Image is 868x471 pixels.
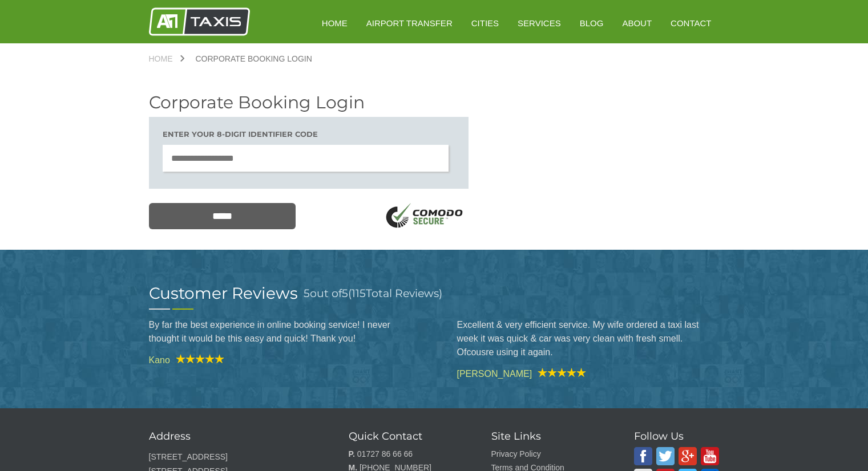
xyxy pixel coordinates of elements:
img: A1 Taxis Review [532,368,586,377]
h3: out of ( Total Reviews) [304,285,442,302]
img: A1 Taxis [149,7,250,36]
img: A1 Taxis [634,447,652,465]
blockquote: Excellent & very efficient service. My wife ordered a taxi last week it was quick & car was very ... [457,310,720,368]
h2: Corporate Booking Login [149,94,469,111]
a: Privacy Policy [491,449,541,458]
h2: Customer Reviews [149,285,298,301]
a: Contact [663,9,719,37]
img: SSL Logo [382,203,469,231]
strong: P. [349,449,355,458]
blockquote: By far the best experience in online booking service! I never thought it would be this easy and q... [149,310,411,354]
a: Airport Transfer [358,9,461,37]
a: Corporate Booking Login [184,55,324,63]
a: Blog [572,9,612,37]
img: A1 Taxis Review [170,354,224,363]
h3: Address [149,431,320,441]
span: 5 [342,287,348,300]
cite: Kano [149,354,411,365]
h3: Enter your 8-digit Identifier code [163,131,455,138]
a: Services [510,9,569,37]
a: Cities [463,9,507,37]
a: About [614,9,660,37]
h3: Site Links [491,431,605,441]
h3: Quick Contact [349,431,463,441]
a: 01727 86 66 66 [357,449,413,458]
span: 115 [352,287,366,300]
cite: [PERSON_NAME] [457,368,720,379]
a: Home [149,55,184,63]
a: HOME [314,9,356,37]
span: 5 [304,287,310,300]
h3: Follow Us [634,431,720,441]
